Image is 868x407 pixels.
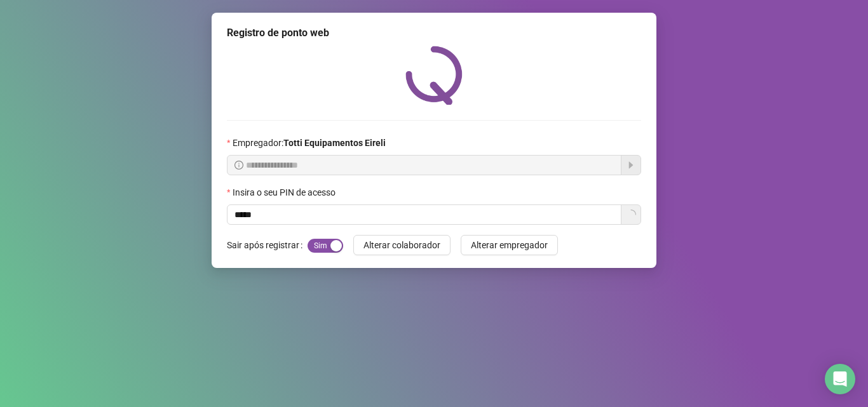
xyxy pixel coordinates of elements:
div: Open Intercom Messenger [825,364,855,394]
img: QRPoint [405,46,463,105]
span: Alterar empregador [471,238,548,252]
span: Alterar colaborador [363,238,440,252]
button: Alterar colaborador [353,235,451,255]
span: info-circle [234,161,243,170]
button: Alterar empregador [461,235,558,255]
span: Empregador : [233,136,386,150]
strong: Totti Equipamentos Eireli [283,138,386,148]
label: Sair após registrar [227,235,308,255]
div: Registro de ponto web [227,25,641,41]
label: Insira o seu PIN de acesso [227,185,344,199]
